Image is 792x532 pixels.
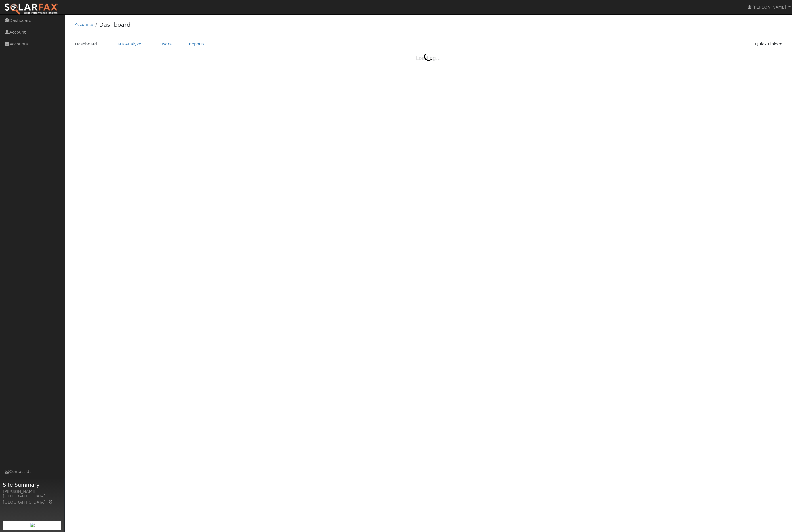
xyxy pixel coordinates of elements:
[3,493,62,505] div: [GEOGRAPHIC_DATA], [GEOGRAPHIC_DATA]
[4,3,58,15] img: SolarFax
[48,500,54,504] a: Map
[71,39,102,49] a: Dashboard
[99,21,131,28] a: Dashboard
[184,39,209,49] a: Reports
[30,523,35,527] img: retrieve
[3,489,62,495] div: [PERSON_NAME]
[3,481,62,489] span: Site Summary
[752,5,786,9] span: [PERSON_NAME]
[156,39,176,49] a: Users
[75,22,93,27] a: Accounts
[751,39,786,49] a: Quick Links
[110,39,147,49] a: Data Analyzer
